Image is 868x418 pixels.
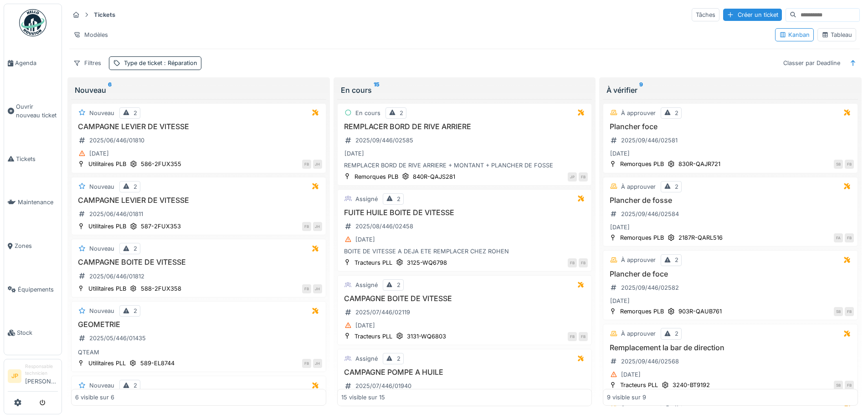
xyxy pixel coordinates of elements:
div: Utilitaires PLB [88,284,126,293]
a: Maintenance [4,181,62,224]
a: Équipements [4,268,62,312]
div: [DATE] [610,149,630,158]
h3: CAMPAGNE BOITE DE VITESSE [341,294,588,303]
div: Type de ticket [124,59,197,67]
h3: Plancher de foce [607,270,854,278]
div: Remorques PLB [354,172,398,181]
div: Responsable technicien [25,363,58,377]
div: 2025/06/446/01811 [89,210,143,218]
h3: CAMPAGNE LEVIER DE VITESSE [75,196,322,205]
li: JP [8,369,21,383]
div: Tâches [692,8,719,21]
div: Tableau [822,30,852,39]
div: Nouveau [89,381,114,390]
div: REMPLACER BORD DE RIVE ARRIERE + MONTANT + PLANCHER DE FOSSE [341,161,588,170]
div: Tracteurs PLL [354,332,392,341]
div: 589-EL8744 [140,359,175,368]
div: 2 [675,109,678,117]
div: 2 [675,329,678,338]
a: Ouvrir nouveau ticket [4,85,62,137]
div: FB [845,233,854,242]
div: FB [568,332,577,341]
div: 2 [675,256,678,264]
div: FB [579,172,588,181]
span: Équipements [18,285,58,294]
h3: Plancher foce [607,122,854,131]
sup: 9 [639,85,643,96]
div: FB [845,381,854,390]
li: [PERSON_NAME] [25,363,58,389]
div: SB [834,307,843,316]
div: 2187R-QARL516 [678,233,723,242]
div: Assigné [355,281,378,289]
span: Zones [15,242,58,250]
div: FB [302,359,311,368]
div: Remorques PLB [620,233,664,242]
div: En cours [341,85,589,96]
div: [DATE] [610,297,630,305]
span: : Réparation [162,60,197,66]
div: 2 [400,109,403,117]
div: À approuver [621,329,656,338]
div: Nouveau [89,307,114,315]
div: BOITE DE VITESSE A DEJA ETE REMPLACER CHEZ ROHEN [341,247,588,256]
div: FB [579,332,588,341]
div: 2025/07/446/02119 [355,308,410,317]
div: 586-2FUX355 [141,160,181,168]
div: Assigné [355,195,378,203]
div: JH [313,284,322,293]
div: 588-2FUX358 [141,284,181,293]
div: JP [568,172,577,181]
div: [DATE] [355,321,375,330]
div: QTEAM [75,348,322,357]
div: 2 [675,182,678,191]
div: 2 [397,281,401,289]
div: À approuver [621,256,656,264]
div: FB [845,160,854,169]
div: 2 [134,307,137,315]
div: Remorques PLB [620,307,664,316]
div: Kanban [779,30,810,39]
div: En cours [355,109,380,117]
div: 2025/08/446/02458 [355,222,413,231]
div: 2025/09/446/02585 [355,136,413,145]
img: Badge_color-CXgf-gQk.svg [19,9,46,36]
div: SB [834,160,843,169]
div: Créer un ticket [723,9,782,21]
div: 2025/09/446/02584 [621,210,679,218]
div: 2025/06/446/01812 [89,272,144,281]
div: À vérifier [606,85,854,96]
div: JH [313,160,322,169]
h3: Remplacement la bar de direction [607,343,854,352]
div: Tracteurs PLL [354,258,392,267]
div: À approuver [621,182,656,191]
div: FB [302,160,311,169]
h3: REMPLACER BORD DE RIVE ARRIERE [341,122,588,131]
div: Modèles [69,28,112,41]
span: Tickets [16,155,58,163]
div: Utilitaires PLL [88,359,126,368]
a: Agenda [4,41,62,85]
span: Stock [17,328,58,337]
a: Tickets [4,137,62,181]
div: Remorques PLB [620,160,664,168]
div: 6 visible sur 6 [75,393,114,402]
strong: Tickets [90,10,119,19]
div: Tracteurs PLL [620,381,658,389]
div: 2025/09/446/02582 [621,283,679,292]
div: 3240-BT9192 [673,381,710,389]
h3: CAMPAGNE BOITE DE VITESSE [75,258,322,267]
div: 3125-WQ6798 [407,258,447,267]
div: 2025/06/446/01810 [89,136,144,145]
div: Utilitaires PLB [88,160,126,168]
h3: CAMPAGNE POMPE A HUILE [341,368,588,377]
h3: FUITE HUILE BOITE DE VITESSE [341,208,588,217]
div: SB [834,381,843,390]
div: 2 [134,109,137,117]
sup: 6 [108,85,112,96]
div: FB [568,258,577,267]
h3: CAMPAGNE LEVIER DE VITESSE [75,122,322,131]
div: [DATE] [621,370,641,379]
div: 903R-QAUB761 [678,307,722,316]
div: 2 [397,195,401,203]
